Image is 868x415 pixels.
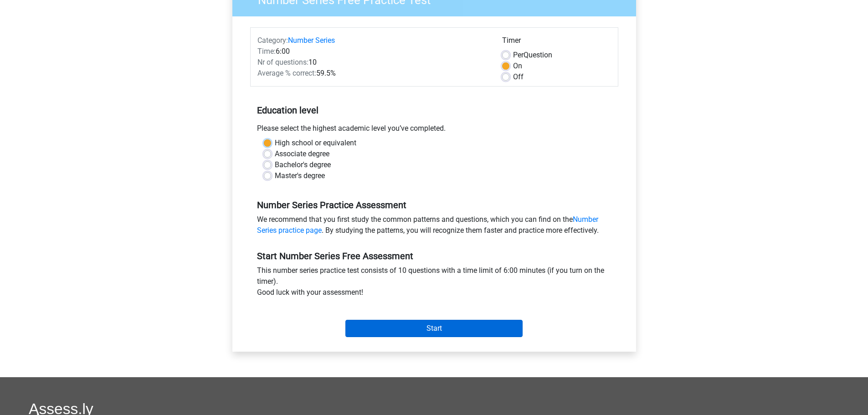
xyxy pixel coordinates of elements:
[275,159,331,170] label: Bachelor's degree
[345,320,523,337] input: Start
[513,61,522,72] label: On
[257,36,288,45] span: Category:
[513,51,524,59] span: Per
[257,47,276,56] span: Time:
[513,72,524,82] label: Off
[257,215,598,235] a: Number Series practice page
[257,200,611,210] h5: Number Series Practice Assessment
[250,214,618,240] div: We recommend that you first study the common patterns and questions, which you can find on the . ...
[275,149,329,159] label: Associate degree
[513,50,552,61] label: Question
[275,138,356,149] label: High school or equivalent
[251,46,495,57] div: 6:00
[251,57,495,68] div: 10
[502,35,611,50] div: Timer
[250,265,618,302] div: This number series practice test consists of 10 questions with a time limit of 6:00 minutes (if y...
[250,123,618,138] div: Please select the highest academic level you’ve completed.
[288,36,335,45] a: Number Series
[257,251,611,261] h5: Start Number Series Free Assessment
[251,68,495,79] div: 59.5%
[257,69,316,77] span: Average % correct:
[257,101,611,119] h5: Education level
[257,58,308,67] span: Nr of questions:
[275,170,325,181] label: Master's degree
